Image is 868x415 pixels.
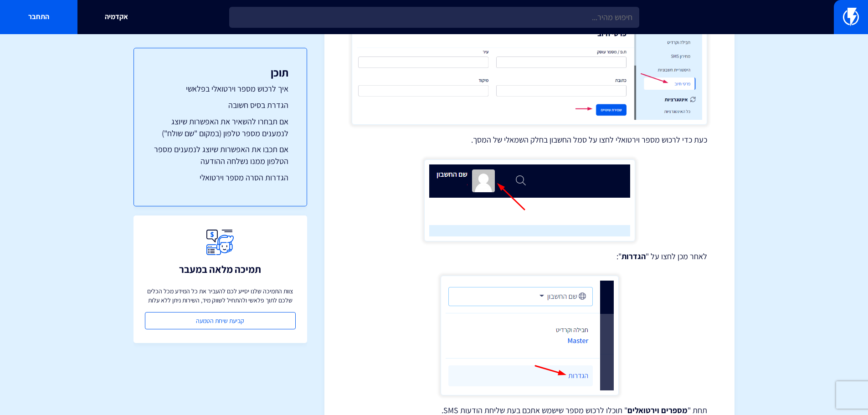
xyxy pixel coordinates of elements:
[152,67,288,78] h3: תוכן
[152,116,288,139] a: אם תבחרו להשאיר את האפשרות שיוצג לנמענים מספר טלפון (במקום "שם שולח")
[152,143,288,167] a: אם תכבו את האפשרות שיוצג לנמענים מספר הטלפון ממנו נשלחה ההודעה
[145,312,296,329] a: קביעת שיחת הטמעה
[145,287,296,305] p: צוות התמיכה שלנו יסייע לכם להעביר את כל המידע מכל הכלים שלכם לתוך פלאשי ולהתחיל לשווק מיד, השירות...
[352,134,707,146] p: כעת כדי לרכוש מספר וירטואלי לחצו על סמל החשבון בחלק השמאלי של המסך.
[352,251,707,262] p: לאחר מכן לחצו על " ":
[152,83,288,95] a: איך לרכוש מספר וירטואלי בפלאשי
[152,99,288,111] a: הגדרת בסיס חשובה
[179,264,261,275] h3: תמיכה מלאה במעבר
[229,7,639,28] input: חיפוש מהיר...
[152,172,288,184] a: הגדרות הסרה מספר וירטואלי
[621,251,646,261] strong: הגדרות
